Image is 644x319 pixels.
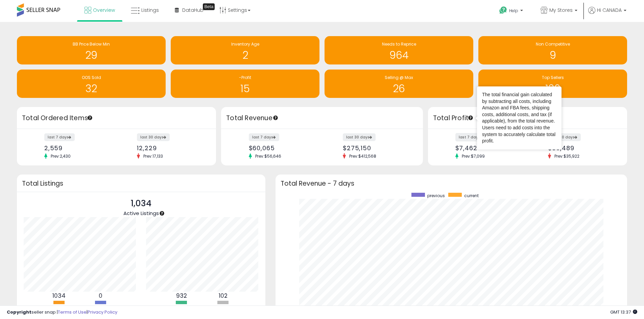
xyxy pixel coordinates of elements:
[249,144,317,152] div: $60,065
[548,144,615,152] div: $30,489
[176,292,187,300] b: 932
[499,6,507,15] i: Get Help
[478,36,627,64] a: Non Competitive 9
[231,41,259,47] span: Inventory Age
[588,7,626,22] a: Hi CANADA
[174,83,316,94] h1: 15
[427,193,445,198] span: previous
[433,113,622,123] h3: Total Profit
[171,36,319,64] a: Inventory Age 2
[385,75,413,80] span: Selling @ Max
[478,70,627,98] a: Top Sellers 136
[325,70,473,98] a: Selling @ Max 26
[140,153,166,159] span: Prev: 17,133
[328,50,470,61] h1: 964
[494,1,530,22] a: Help
[343,133,376,141] label: last 30 days
[159,210,165,216] div: Tooltip anchor
[203,3,215,10] div: Tooltip anchor
[137,133,170,141] label: last 30 days
[99,292,102,300] b: 0
[548,133,581,141] label: last 30 days
[249,133,279,141] label: last 7 days
[17,70,166,98] a: OOS Sold 32
[328,83,470,94] h1: 26
[22,113,211,123] h3: Total Ordered Items
[272,115,279,121] div: Tooltip anchor
[239,75,251,80] span: -Profit
[20,50,162,61] h1: 29
[7,309,31,315] strong: Copyright
[52,292,66,300] b: 1034
[468,115,474,121] div: Tooltip anchor
[137,144,204,152] div: 12,229
[325,36,473,64] a: Needs to Reprice 964
[281,181,622,186] h3: Total Revenue - 7 days
[610,309,637,315] span: 2025-10-8 13:37 GMT
[482,83,624,94] h1: 136
[123,197,159,210] p: 1,034
[182,7,204,14] span: DataHub
[44,144,112,152] div: 2,559
[7,309,117,316] div: seller snap | |
[343,144,411,152] div: $275,150
[551,153,583,159] span: Prev: $35,922
[20,83,162,94] h1: 32
[252,153,285,159] span: Prev: $56,646
[482,91,556,144] div: The total financial gain calculated by subtracting all costs, including Amazon and FBA fees, ship...
[509,8,518,14] span: Help
[87,115,93,121] div: Tooltip anchor
[482,50,624,61] h1: 9
[219,292,228,300] b: 102
[73,41,110,47] span: BB Price Below Min
[44,133,75,141] label: last 7 days
[542,75,564,80] span: Top Sellers
[47,153,74,159] span: Prev: 2,430
[455,133,486,141] label: last 7 days
[549,7,573,14] span: My Stores
[174,50,316,61] h1: 2
[22,181,260,186] h3: Total Listings
[597,7,622,14] span: Hi CANADA
[171,70,319,98] a: -Profit 15
[123,210,159,217] span: Active Listings
[17,36,166,64] a: BB Price Below Min 29
[226,113,418,123] h3: Total Revenue
[141,7,159,14] span: Listings
[82,75,101,80] span: OOS Sold
[458,153,488,159] span: Prev: $7,099
[464,193,479,198] span: current
[346,153,380,159] span: Prev: $412,568
[536,41,570,47] span: Non Competitive
[58,309,87,315] a: Terms of Use
[382,41,416,47] span: Needs to Reprice
[455,144,523,152] div: $7,462
[93,7,115,14] span: Overview
[88,309,117,315] a: Privacy Policy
